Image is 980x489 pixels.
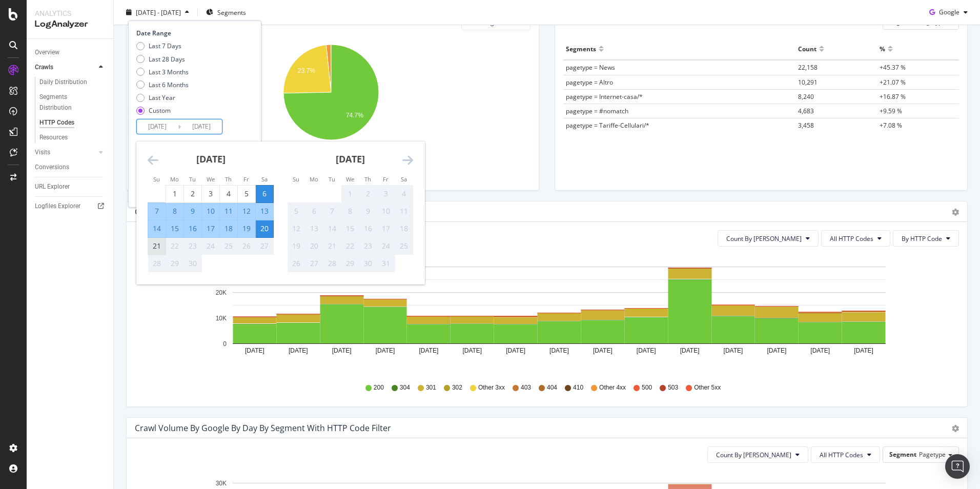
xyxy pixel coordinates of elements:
[184,223,201,234] div: 16
[506,347,525,354] text: [DATE]
[148,223,166,234] div: 14
[135,207,313,217] div: Crawl Volume by google by HTTP Code by Day
[148,154,158,167] div: Move backward to switch to the previous month.
[288,237,305,255] td: Not available. Sunday, October 19, 2025
[377,206,395,216] div: 10
[135,423,391,433] div: Crawl Volume by google by Day by Segment with HTTP Code Filter
[593,347,612,354] text: [DATE]
[323,241,341,251] div: 21
[166,237,184,255] td: Not available. Monday, September 22, 2025
[225,175,232,183] small: Th
[136,93,189,102] div: Last Year
[189,175,196,183] small: Tu
[207,175,215,183] small: We
[149,67,189,76] div: Last 3 Months
[202,241,219,251] div: 24
[238,220,256,237] td: Selected. Friday, September 19, 2025
[166,202,184,220] td: Selected. Monday, September 8, 2025
[136,29,251,37] div: Date Range
[341,241,359,251] div: 22
[798,121,814,130] span: 3,458
[39,77,106,88] a: Daily Distribution
[573,383,583,392] span: 410
[305,206,323,216] div: 6
[880,40,885,57] div: %
[359,223,377,234] div: 16
[166,189,183,199] div: 1
[377,185,395,202] td: Not available. Friday, October 3, 2025
[148,202,166,220] td: Selected. Sunday, September 7, 2025
[35,201,80,212] div: Logfiles Explorer
[820,451,863,459] span: All HTTP Codes
[668,383,678,392] span: 503
[184,220,202,237] td: Selected. Tuesday, September 16, 2025
[419,347,439,354] text: [DATE]
[184,255,202,272] td: Not available. Tuesday, September 30, 2025
[359,206,377,216] div: 9
[359,237,377,255] td: Not available. Thursday, October 23, 2025
[521,383,531,392] span: 403
[452,383,462,392] span: 302
[952,209,959,216] div: gear
[305,241,323,251] div: 20
[136,80,189,89] div: Last 6 Months
[798,63,818,72] span: 22,158
[547,383,557,392] span: 404
[288,202,305,220] td: Not available. Sunday, October 5, 2025
[256,189,273,199] div: 6
[220,202,238,220] td: Selected. Thursday, September 11, 2025
[256,223,273,234] div: 20
[35,47,106,58] a: Overview
[810,347,830,354] text: [DATE]
[217,8,246,16] span: Segments
[341,202,359,220] td: Not available. Wednesday, October 8, 2025
[305,237,323,255] td: Not available. Monday, October 20, 2025
[377,258,395,269] div: 31
[39,132,106,143] a: Resources
[401,175,407,183] small: Sa
[238,206,255,216] div: 12
[893,230,959,247] button: By HTTP Code
[35,8,105,18] div: Analytics
[216,315,227,322] text: 10K
[149,93,175,102] div: Last Year
[166,241,183,251] div: 22
[566,40,596,57] div: Segments
[170,175,179,183] small: Mo
[293,175,299,183] small: Su
[377,202,395,220] td: Not available. Friday, October 10, 2025
[395,189,413,199] div: 4
[341,255,359,272] td: Not available. Wednesday, October 29, 2025
[166,255,184,272] td: Not available. Monday, September 29, 2025
[798,92,814,101] span: 8,240
[122,4,193,21] button: [DATE] - [DATE]
[202,223,219,234] div: 17
[202,206,219,216] div: 10
[35,18,105,30] div: LogAnalyzer
[135,38,527,157] svg: A chart.
[220,185,238,202] td: Choose Thursday, September 4, 2025 as your check-out date. It’s available.
[798,78,818,87] span: 10,291
[359,258,377,269] div: 30
[395,206,413,216] div: 11
[166,185,184,202] td: Choose Monday, September 1, 2025 as your check-out date. It’s available.
[332,347,352,354] text: [DATE]
[39,92,106,113] a: Segments Distribution
[680,347,700,354] text: [DATE]
[136,141,424,284] div: Calendar
[323,223,341,234] div: 14
[945,454,970,479] div: Open Intercom Messenger
[359,189,377,199] div: 2
[148,241,166,251] div: 21
[288,241,305,251] div: 19
[220,241,237,251] div: 25
[35,147,96,158] a: Visits
[238,185,256,202] td: Choose Friday, September 5, 2025 as your check-out date. It’s available.
[566,107,628,115] span: pagetype = #nomatch
[599,383,626,392] span: Other 4xx
[566,78,613,87] span: pagetype = Altro
[35,62,96,73] a: Crawls
[880,63,906,72] span: +45.37 %
[184,185,202,202] td: Choose Tuesday, September 2, 2025 as your check-out date. It’s available.
[478,383,505,392] span: Other 3xx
